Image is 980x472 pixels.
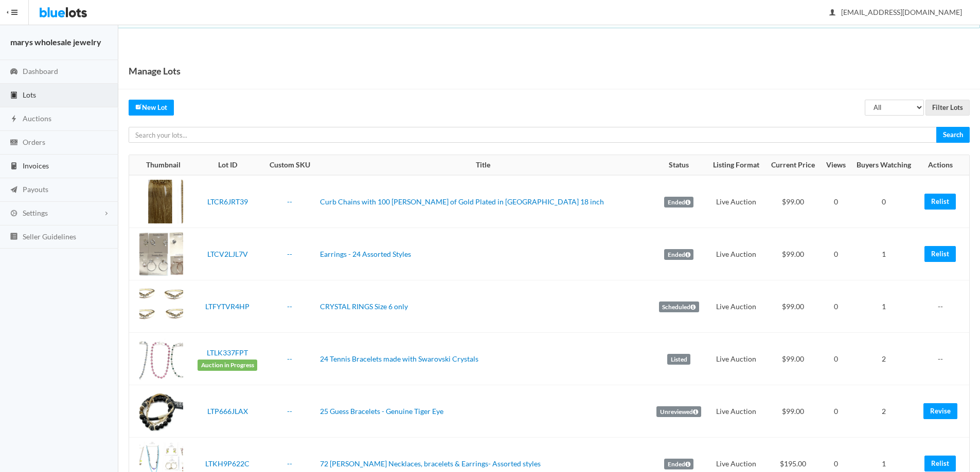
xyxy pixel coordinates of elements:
a: LTP666JLAX [207,407,248,416]
input: Filter Lots [925,100,970,116]
td: 0 [821,333,851,385]
td: $99.00 [765,333,821,385]
a: LTFYTVR4HP [205,302,250,311]
td: -- [918,333,969,385]
a: LTKH9P622C [205,459,250,468]
a: Revise [923,403,957,419]
span: Dashboard [23,67,58,75]
td: 0 [821,175,851,228]
th: Thumbnail [129,155,191,176]
td: 2 [850,333,917,385]
ion-icon: speedometer [9,67,19,77]
a: Relist [924,246,956,262]
ion-icon: flash [9,115,19,124]
span: Orders [23,138,45,146]
td: 0 [821,228,851,280]
label: Ended [664,459,693,470]
h1: Manage Lots [129,63,181,79]
span: Invoices [23,161,49,170]
label: Ended [664,249,693,260]
td: 0 [821,280,851,333]
ion-icon: cash [9,138,19,148]
td: 2 [850,385,917,438]
span: Payouts [23,185,48,194]
label: Listed [667,354,690,365]
a: -- [287,250,292,258]
ion-icon: clipboard [9,91,19,101]
a: 72 [PERSON_NAME] Necklaces, bracelets & Earrings- Assorted styles [320,459,541,468]
td: Live Auction [707,333,765,385]
td: 0 [821,385,851,438]
a: Earrings - 24 Assorted Styles [320,250,411,258]
label: Unreviewed [656,406,701,418]
td: Live Auction [707,228,765,280]
td: $99.00 [765,175,821,228]
a: Relist [924,194,956,210]
a: LTLK337FPT [207,348,248,357]
td: Live Auction [707,385,765,438]
input: Search [936,127,970,143]
td: $99.00 [765,385,821,438]
span: Seller Guidelines [23,232,76,241]
td: Live Auction [707,175,765,228]
a: CRYSTAL RINGS Size 6 only [320,302,408,311]
span: Auctions [23,114,51,123]
th: Title [316,155,651,176]
th: Listing Format [707,155,765,176]
span: Lots [23,90,36,99]
th: Views [821,155,851,176]
th: Lot ID [191,155,264,176]
a: -- [287,407,292,416]
ion-icon: paper plane [9,185,19,195]
td: $99.00 [765,228,821,280]
td: 0 [850,175,917,228]
a: LTCV2LJL7V [207,250,248,258]
td: 1 [850,280,917,333]
a: Relist [924,456,956,471]
ion-icon: create [135,103,142,110]
a: -- [287,302,292,311]
th: Buyers Watching [850,155,917,176]
span: Settings [23,209,48,217]
th: Status [651,155,707,176]
ion-icon: calculator [9,162,19,172]
a: 24 Tennis Bracelets made with Swarovski Crystals [320,354,478,363]
ion-icon: list box [9,232,19,242]
ion-icon: person [827,8,838,18]
td: $99.00 [765,280,821,333]
label: Scheduled [659,301,699,313]
input: Search your lots... [129,127,937,143]
ion-icon: cog [9,209,19,219]
span: [EMAIL_ADDRESS][DOMAIN_NAME] [830,8,962,16]
strong: marys wholesale jewelry [10,37,101,47]
span: Auction in Progress [198,360,257,371]
th: Actions [918,155,969,176]
a: LTCR6JRT39 [207,197,248,206]
a: -- [287,459,292,468]
a: createNew Lot [129,100,174,116]
th: Current Price [765,155,821,176]
a: -- [287,354,292,363]
td: 1 [850,228,917,280]
label: Ended [664,197,693,208]
td: -- [918,280,969,333]
a: 25 Guess Bracelets - Genuine Tiger Eye [320,407,443,416]
td: Live Auction [707,280,765,333]
a: -- [287,197,292,206]
a: Curb Chains with 100 [PERSON_NAME] of Gold Plated in [GEOGRAPHIC_DATA] 18 inch [320,197,604,206]
th: Custom SKU [263,155,315,176]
